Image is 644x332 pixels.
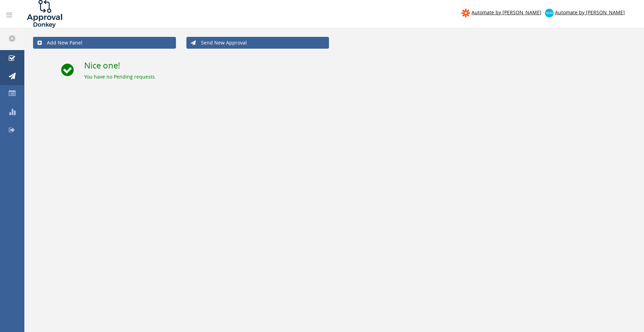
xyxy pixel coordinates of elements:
a: Send New Approval [186,37,329,49]
span: Automate by [PERSON_NAME] [555,9,625,16]
span: Automate by [PERSON_NAME] [472,9,541,16]
img: xero-logo.png [545,9,554,17]
a: Add New Panel [33,37,176,49]
div: You have no Pending requests. [84,73,635,80]
h2: Nice one! [84,61,635,70]
img: zapier-logomark.png [461,9,470,17]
